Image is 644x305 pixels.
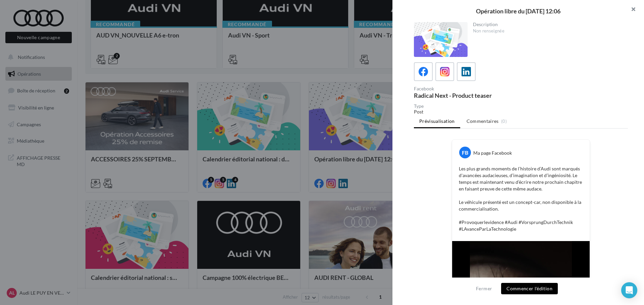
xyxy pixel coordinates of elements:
[414,92,518,98] div: Radical Next - Product teaser
[473,22,623,27] div: Description
[501,119,507,124] span: (0)
[473,150,512,156] div: Ma page Facebook
[403,8,633,14] div: Opération libre du [DATE] 12:06
[414,104,628,108] div: Type
[473,28,623,34] div: Non renseignée
[459,165,583,232] p: Les plus grands moments de l’histoire d’Audi sont marqués d'avancées audacieuses, d’imagination e...
[467,118,499,125] span: Commentaires
[473,285,495,293] button: Fermer
[459,147,471,158] div: FB
[621,282,637,298] div: Open Intercom Messenger
[414,86,518,91] div: Facebook
[501,283,558,294] button: Commencer l'édition
[414,108,628,115] div: Post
